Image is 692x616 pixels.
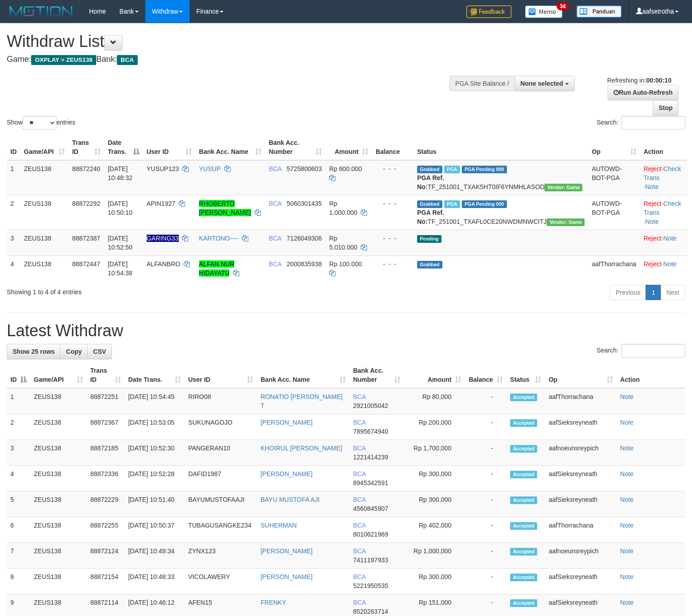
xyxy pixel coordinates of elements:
[147,200,176,207] span: APIN1927
[444,166,460,173] span: Marked by aafnoeunsreypich
[260,419,312,426] a: [PERSON_NAME]
[545,414,616,440] td: aafSieksreyneath
[465,517,506,543] td: -
[353,419,366,426] span: BCA
[30,517,87,543] td: ZEUS138
[413,134,588,160] th: Status
[465,414,506,440] td: -
[66,348,82,355] span: Copy
[265,134,325,160] th: Bank Acc. Number: activate to sort column ascending
[147,235,179,242] span: Nama rekening ada tanda titik/strip, harap diedit
[108,165,133,181] span: [DATE] 10:48:32
[417,174,444,190] b: PGA Ref. No:
[640,255,687,281] td: ·
[125,440,185,466] td: [DATE] 10:52:30
[125,388,185,414] td: [DATE] 10:54:45
[104,134,143,160] th: Date Trans.: activate to sort column descending
[7,491,30,517] td: 5
[87,491,125,517] td: 88872229
[60,344,88,359] a: Copy
[108,235,133,251] span: [DATE] 10:52:50
[87,344,112,359] a: CSV
[620,470,634,477] a: Note
[87,388,125,414] td: 88872251
[510,471,537,478] span: Accepted
[465,569,506,594] td: -
[515,76,575,91] button: None selected
[257,362,349,388] th: Bank Acc. Name: activate to sort column ascending
[7,255,20,281] td: 4
[108,200,133,216] span: [DATE] 10:50:10
[125,466,185,491] td: [DATE] 10:52:28
[23,116,56,130] select: Showentries
[413,160,588,195] td: TF_251001_TXAK5HT0IF6YNMHLASOD
[185,388,257,414] td: RIRO08
[588,160,640,195] td: AUTOWD-BOT-PGA
[125,569,185,594] td: [DATE] 10:48:33
[7,543,30,569] td: 7
[125,362,185,388] th: Date Trans.: activate to sort column ascending
[72,235,100,242] span: 88872387
[287,165,322,172] span: Copy 5725800603 to clipboard
[545,543,616,569] td: aafnoeunsreypich
[417,261,442,269] span: Grabbed
[269,200,281,207] span: BCA
[87,466,125,491] td: 88872336
[620,496,634,503] a: Note
[269,260,281,268] span: BCA
[545,388,616,414] td: aafThorrachana
[510,394,537,401] span: Accepted
[199,200,251,216] a: RHOBERTO [PERSON_NAME]
[349,362,404,388] th: Bank Acc. Number: activate to sort column ascending
[329,200,357,216] span: Rp 1.000.000
[7,195,20,230] td: 2
[185,414,257,440] td: SUKUNAGOJO
[597,344,685,357] label: Search:
[260,573,312,580] a: [PERSON_NAME]
[185,440,257,466] td: PANGERAN10
[7,466,30,491] td: 4
[376,259,410,269] div: - - -
[404,440,465,466] td: Rp 1,700,000
[195,134,265,160] th: Bank Acc. Name: activate to sort column ascending
[353,479,388,486] span: Copy 8945342591 to clipboard
[260,445,342,452] a: KHOIRUL [PERSON_NAME]
[199,260,235,277] a: ALFAN NUR HIDAYATU
[660,285,685,300] a: Next
[620,573,634,580] a: Note
[93,348,106,355] span: CSV
[644,200,681,216] a: Check Trans
[353,496,366,503] span: BCA
[325,134,372,160] th: Amount: activate to sort column ascending
[353,582,388,589] span: Copy 5221950535 to clipboard
[506,362,545,388] th: Status: activate to sort column ascending
[117,55,137,65] span: BCA
[7,322,685,340] h1: Latest Withdraw
[465,362,506,388] th: Balance: activate to sort column ascending
[13,348,55,355] span: Show 25 rows
[547,218,585,226] span: Vendor URL: https://trx31.1velocity.biz
[617,362,685,388] th: Action
[466,5,511,18] img: Feedback.jpg
[520,80,563,87] span: None selected
[329,260,362,268] span: Rp 100.000
[30,388,87,414] td: ZEUS138
[72,200,100,207] span: 88872292
[7,5,75,18] img: MOTION_logo.png
[30,543,87,569] td: ZEUS138
[404,362,465,388] th: Amount: activate to sort column ascending
[87,440,125,466] td: 88872185
[30,491,87,517] td: ZEUS138
[7,362,30,388] th: ID: activate to sort column descending
[260,470,312,477] a: [PERSON_NAME]
[376,199,410,208] div: - - -
[260,393,343,409] a: RONATIO [PERSON_NAME] T
[329,165,362,172] span: Rp 600.000
[147,260,181,268] span: ALFANBRO
[640,160,687,195] td: · ·
[30,466,87,491] td: ZEUS138
[465,466,506,491] td: -
[31,55,96,65] span: OXPLAY > ZEUS138
[353,608,388,615] span: Copy 8520263714 to clipboard
[287,260,322,268] span: Copy 2000835938 to clipboard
